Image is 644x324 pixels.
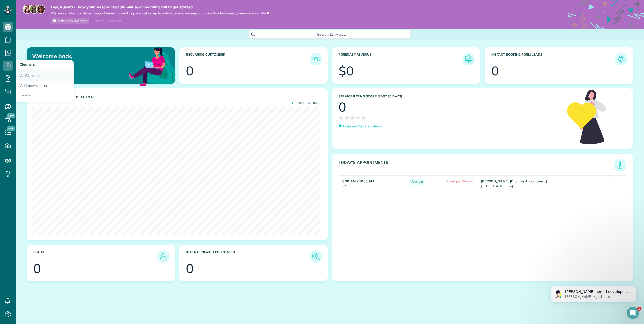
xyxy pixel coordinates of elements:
[339,65,354,77] div: $0
[339,175,406,191] td: 2h
[543,275,644,310] iframe: Intercom notifications message
[292,102,304,104] span: [DATE]
[339,95,562,98] h3: Service Rating score (past 30 days)
[311,54,321,64] img: icon_recurring_customers-cf858462ba22bcd05b5a5880d41d6543d210077de5bb9ebc9590e49fd87d84ed.png
[480,175,609,191] td: [STREET_ADDRESS]
[491,65,499,77] div: 0
[339,53,462,65] h3: Forecast Revenue
[446,180,474,183] span: No Assigned Cleaners
[343,124,382,129] p: Discover Service ratings
[186,262,194,275] div: 0
[355,113,361,122] span: ★
[409,179,425,185] span: Active
[464,54,474,64] img: icon_forecast_revenue-8c13a41c7ed35a8dcfafea3cbb826a0462acb37728057bba2d056411b612bbbe.png
[58,19,87,23] span: Pick a day and time
[7,113,15,118] span: New
[51,11,269,15] span: We are ZenMaid’s customer support team and we’ll help you get set up to automate your business an...
[128,42,177,91] img: dashboard_welcome-42a62b7d889689a78055ac9021e634bf52bae3f8056760290aed330b23ab8690.png
[339,113,344,122] span: ★
[16,69,74,81] a: All Cleaners
[23,5,32,14] img: maria-72a9807cf96188c08ef61303f053569d2e2a8a1cde33d635c8a3ac13582a053d.jpg
[481,179,547,183] strong: [PERSON_NAME] (Example Appointment)
[16,90,74,102] a: Teams
[33,262,41,275] div: 0
[158,252,168,262] img: icon_leads-1bed01f49abd5b7fead27621c3d59655bb73ed531f8eeb49469d10e621d6b896.png
[33,95,322,99] h3: Actual Revenue this month
[339,160,614,172] h3: Today's Appointments
[344,113,350,122] span: ★
[637,307,641,311] span: 1
[311,252,321,262] img: icon_unpaid_appointments-47b8ce3997adf2238b356f14209ab4cced10bd1f174958f3ca8f1d0dd7fffeee.png
[33,250,157,263] h3: Leads
[51,5,269,10] strong: Hey, Nusara - Book your personalized 30-minute onboarding call to get started!
[342,179,374,183] strong: 8:30 AM - 10:30 AM
[36,5,45,14] img: michelle-19f622bdf1676172e81f8f8fba1fb50e276960ebfe0243fe18214015130c80e4.jpg
[350,113,355,122] span: ★
[20,62,35,67] span: Cleaners
[186,65,194,77] div: 0
[308,102,320,104] span: [DATE]
[90,18,124,24] div: I already booked it
[361,113,366,122] span: ★
[32,53,128,66] p: Welcome back, Nusara!
[51,18,89,24] a: Pick a day and time
[491,53,615,65] h3: Instant Booking Form Leads
[339,101,346,113] div: 0
[616,54,626,64] img: icon_form_leads-04211a6a04a5b2264e4ee56bc0799ec3eb69b7e499cbb523a139df1d13a81ae0.png
[339,124,382,129] a: Discover Service ratings
[29,5,38,14] img: jorge-587dff0eeaa6aab1f244e6dc62b8924c3b6ad411094392a53c71c6c4a576187d.jpg
[186,250,310,263] h3: Recent unpaid appointments
[186,53,310,65] h3: Recurring Customers
[16,81,74,91] a: Add new cleaner
[7,126,15,131] span: New
[615,160,625,170] img: icon_todays_appointments-901f7ab196bb0bea1936b74009e4eb5ffbc2d2711fa7634e0d609ed5ef32b18b.png
[627,307,639,319] iframe: Intercom live chat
